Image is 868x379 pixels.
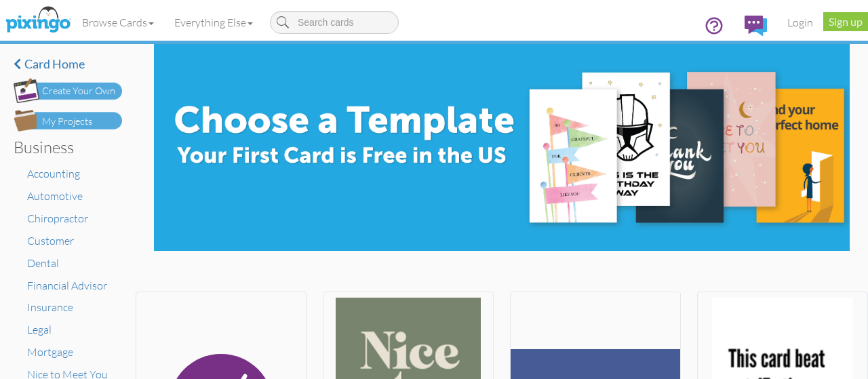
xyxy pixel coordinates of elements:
[27,300,73,314] a: Insurance
[154,44,850,251] img: e8896c0d-71ea-4978-9834-e4f545c8bf84.jpg
[14,78,122,103] img: create-own-button.png
[164,5,263,39] a: Everything Else
[14,110,122,132] img: my-projects-button.png
[27,256,59,270] a: Dental
[27,345,73,359] a: Mortgage
[14,138,112,156] h3: Business
[42,115,92,129] div: My Projects
[27,212,88,225] a: Chiropractor
[27,323,52,336] a: Legal
[27,189,83,203] a: Automotive
[72,5,164,39] a: Browse Cards
[27,234,74,247] a: Customer
[270,11,399,34] input: Search cards
[823,12,868,31] a: Sign up
[777,5,823,39] a: Login
[27,167,80,180] a: Accounting
[27,279,107,292] a: Financial Advisor
[2,3,74,37] img: pixingo logo
[42,84,115,98] div: Create Your Own
[745,16,767,36] img: comments.svg
[14,58,122,71] a: Card home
